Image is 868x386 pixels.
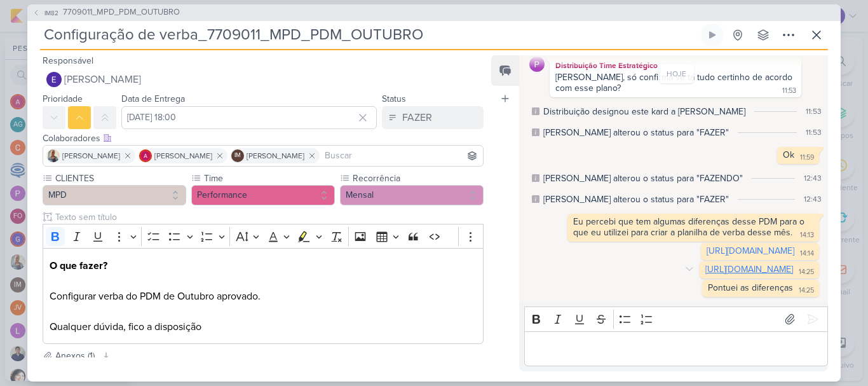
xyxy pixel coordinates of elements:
[800,153,814,163] div: 11:59
[43,185,186,205] button: MPD
[782,86,796,96] div: 11:53
[555,72,795,93] div: [PERSON_NAME], só confirma se tá tudo certinho de acordo com esse plano?
[543,193,729,206] div: Eduardo alterou o status para "FAZER"
[46,72,62,87] img: Eduardo Quaresma
[340,185,484,205] button: Mensal
[40,24,698,46] input: Kard Sem Título
[322,148,480,163] input: Buscar
[806,106,822,117] div: 11:53
[806,127,822,138] div: 11:53
[231,149,244,162] div: Isabella Machado Guimarães
[382,106,484,129] button: FAZER
[529,57,545,72] img: Distribuição Time Estratégico
[54,172,186,185] label: CLIENTES
[53,210,484,224] input: Texto sem título
[50,258,477,334] p: Configurar verba do PDM de Outubro aprovado. Qualquer dúvida, fico a disposição
[532,107,539,115] div: Este log é visível à todos no kard
[43,55,93,66] label: Responsável
[708,282,793,293] div: Pontuei as diferenças
[47,149,60,162] img: Iara Santos
[707,245,794,256] a: [URL][DOMAIN_NAME]
[43,248,484,344] div: Editor editing area: main
[799,267,814,277] div: 14:25
[43,93,83,104] label: Prioridade
[532,174,539,182] div: Este log é visível à todos no kard
[154,150,212,162] span: [PERSON_NAME]
[55,349,95,362] div: Anexos (1)
[43,224,484,249] div: Editor toolbar
[43,132,484,145] div: Colaboradores
[50,259,107,272] strong: O que fazer?
[804,172,822,184] div: 12:43
[139,149,152,162] img: Alessandra Gomes
[121,106,377,129] input: Select a date
[543,105,745,118] div: Distribuição designou este kard a Eduardo
[705,264,793,275] a: [URL][DOMAIN_NAME]
[524,331,828,366] div: Editor editing area: main
[234,153,241,159] p: IM
[573,216,807,238] div: Eu percebi que tem algumas diferenças desse PDM para o que eu utilizei para criar a planilha de v...
[800,230,814,240] div: 14:13
[532,128,539,136] div: Este log é visível à todos no kard
[524,307,828,331] div: Editor toolbar
[203,172,335,185] label: Time
[43,68,484,91] button: [PERSON_NAME]
[402,110,432,125] div: FAZER
[191,185,335,205] button: Performance
[64,72,141,87] span: [PERSON_NAME]
[62,150,120,162] span: [PERSON_NAME]
[121,93,185,104] label: Data de Entrega
[800,249,814,259] div: 14:14
[783,149,794,160] div: Ok
[543,126,729,139] div: Eduardo alterou o status para "FAZER"
[351,172,484,185] label: Recorrência
[543,172,743,185] div: Eduardo alterou o status para "FAZENDO"
[799,286,814,296] div: 14:25
[532,195,539,203] div: Este log é visível à todos no kard
[247,150,304,162] span: [PERSON_NAME]
[707,30,717,40] div: Ligar relógio
[804,193,822,205] div: 12:43
[552,59,799,72] div: Distribuição Time Estratégico
[382,93,406,104] label: Status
